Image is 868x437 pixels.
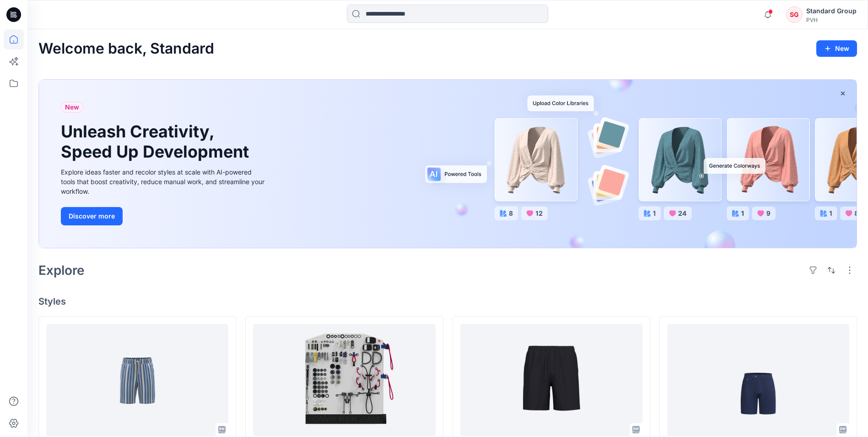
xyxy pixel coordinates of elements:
a: XM0XM03577 - OP CREW PULL ON SHORT-SPRING 2026 [460,324,642,436]
h2: Explore [38,263,85,278]
a: XM0XM07276 - M RILEY LINEN DC SHORT-SPRING 2026 [667,324,849,436]
button: Discover more [61,207,123,225]
div: Standard Group [806,5,857,16]
h1: Unleash Creativity, Speed Up Development [61,122,253,161]
a: CK 3D TRIM [253,324,435,436]
span: New [65,102,79,113]
div: Explore ideas faster and recolor styles at scale with AI-powered tools that boost creativity, red... [61,167,267,196]
h4: Styles [38,296,857,307]
button: New [816,40,857,57]
div: SG [786,6,803,23]
h2: Welcome back, Standard [38,40,214,57]
div: PVH [806,16,857,23]
a: Discover more [61,207,267,225]
a: XB0XB02175 - KB NATE PO SHORT-SRING 2026 [46,324,228,436]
